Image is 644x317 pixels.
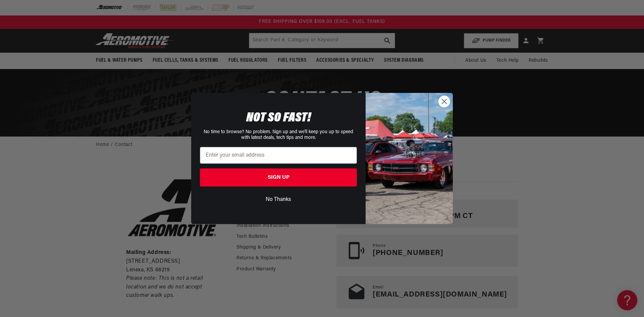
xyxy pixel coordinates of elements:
img: 85cdd541-2605-488b-b08c-a5ee7b438a35.jpeg [366,93,453,224]
span: NOT SO FAST! [246,111,311,125]
button: Close dialog [438,96,450,107]
span: No time to browse? No problem. Sign up and we'll keep you up to speed with latest deals, tech tip... [204,129,353,140]
button: No Thanks [200,193,357,206]
input: Enter your email address [200,147,357,164]
button: SIGN UP [200,168,357,187]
